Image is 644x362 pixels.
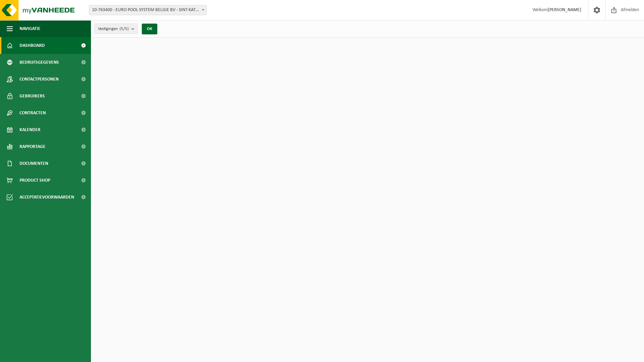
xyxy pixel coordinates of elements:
span: 10-763400 - EURO POOL SYSTEM BELGIE BV - SINT-KATELIJNE-WAVER [89,5,206,15]
span: Rapportage [20,138,45,155]
span: Documenten [20,155,48,172]
span: Product Shop [20,172,50,189]
span: Gebruikers [20,88,45,104]
span: Kalender [20,121,40,138]
span: Navigatie [20,20,40,37]
span: Contactpersonen [20,71,59,88]
span: Vestigingen [98,24,129,34]
strong: [PERSON_NAME] [548,7,581,12]
span: Contracten [20,104,46,121]
span: 10-763400 - EURO POOL SYSTEM BELGIE BV - SINT-KATELIJNE-WAVER [89,5,207,15]
span: Dashboard [20,37,45,54]
button: Vestigingen(5/5) [94,24,138,34]
span: Bedrijfsgegevens [20,54,59,71]
button: OK [142,24,157,34]
span: Acceptatievoorwaarden [20,189,74,206]
count: (5/5) [120,27,129,31]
